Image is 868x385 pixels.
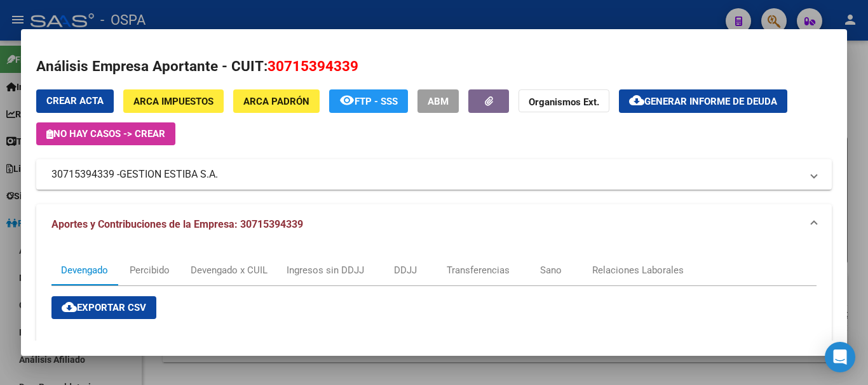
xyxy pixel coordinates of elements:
[644,96,777,107] span: Generar informe de deuda
[339,93,355,108] mat-icon: remove_red_eye
[355,96,398,107] span: FTP - SSS
[428,96,449,107] span: ABM
[46,128,165,140] span: No hay casos -> Crear
[329,89,408,113] button: FTP - SSS
[268,58,358,74] span: 30715394339
[233,89,320,113] button: ARCA Padrón
[191,263,268,277] div: Devengado x CUIL
[51,167,801,182] mat-panel-title: 30715394339 -
[51,218,303,230] span: Aportes y Contribuciones de la Empresa: 30715394339
[394,263,417,277] div: DDJJ
[36,56,832,77] h2: Análisis Empresa Aportante - CUIT:
[36,159,832,190] mat-expansion-panel-header: 30715394339 -GESTION ESTIBA S.A.
[243,96,309,107] span: ARCA Padrón
[130,263,170,277] div: Percibido
[119,167,218,182] span: GESTION ESTIBA S.A.
[825,342,855,372] div: Open Intercom Messenger
[36,204,832,245] mat-expansion-panel-header: Aportes y Contribuciones de la Empresa: 30715394339
[61,263,108,277] div: Devengado
[417,89,459,113] button: ABM
[36,89,114,113] button: Crear Acta
[540,263,562,277] div: Sano
[36,122,175,145] button: No hay casos -> Crear
[447,263,510,277] div: Transferencias
[133,96,214,107] span: ARCA Impuestos
[287,263,364,277] div: Ingresos sin DDJJ
[123,89,224,113] button: ARCA Impuestos
[529,96,599,108] strong: Organismos Ext.
[629,93,644,108] mat-icon: cloud_download
[62,299,77,315] mat-icon: cloud_download
[519,89,609,113] button: Organismos Ext.
[619,89,787,113] button: Generar informe de deuda
[51,296,156,319] button: Exportar CSV
[592,263,684,277] div: Relaciones Laborales
[46,95,104,107] span: Crear Acta
[62,302,146,313] span: Exportar CSV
